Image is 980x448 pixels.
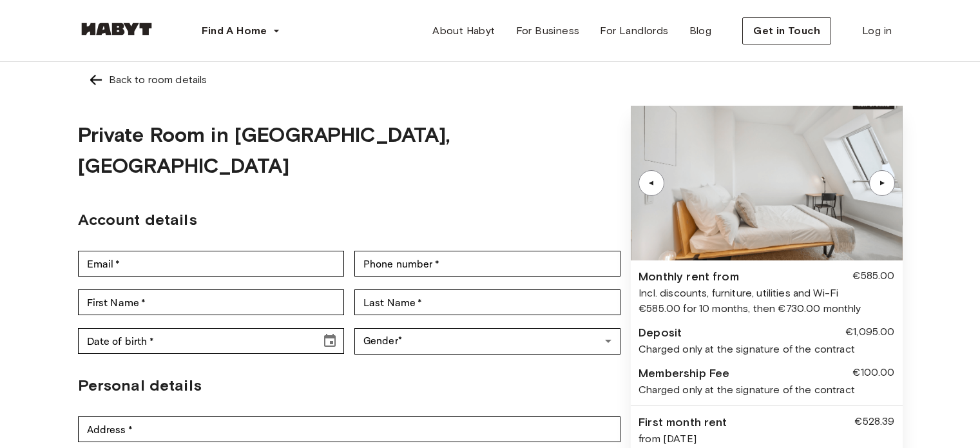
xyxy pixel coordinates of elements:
h2: Personal details [78,374,621,397]
div: Membership Fee [639,365,729,382]
button: Get in Touch [742,17,831,44]
span: For Business [516,23,580,39]
a: About Habyt [422,18,505,44]
div: €528.39 [854,414,894,431]
span: Get in Touch [753,23,820,39]
div: Back to room details [109,72,207,88]
a: Left pointing arrowBack to room details [78,62,903,98]
div: ▲ [645,179,658,187]
div: First month rent [639,414,727,431]
span: Find A Home [202,23,267,39]
div: Monthly rent from [639,268,739,286]
div: €585.00 [852,268,894,286]
img: Image of the room [631,106,902,260]
span: Blog [689,23,712,39]
a: Blog [679,18,722,44]
a: For Landlords [590,18,678,44]
div: €585.00 for 10 months, then €730.00 monthly [639,301,894,317]
button: Choose date [317,328,343,354]
div: €100.00 [852,365,894,382]
div: Charged only at the signature of the contract [639,342,894,357]
span: About Habyt [432,23,495,39]
div: Incl. discounts, furniture, utilities and Wi-Fi [639,286,894,301]
span: For Landlords [600,23,668,39]
div: from [DATE] [639,431,894,447]
span: Log in [862,23,892,39]
a: For Business [506,18,590,44]
img: Left pointing arrow [88,72,104,88]
h2: Account details [78,208,621,231]
div: ▲ [876,179,889,187]
button: Find A Home [191,18,291,44]
img: Habyt [78,23,155,35]
div: Deposit [639,324,682,342]
div: Charged only at the signature of the contract [639,382,894,398]
h1: Private Room in [GEOGRAPHIC_DATA], [GEOGRAPHIC_DATA] [78,119,621,181]
div: €1,095.00 [845,324,894,342]
a: Log in [852,18,902,44]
